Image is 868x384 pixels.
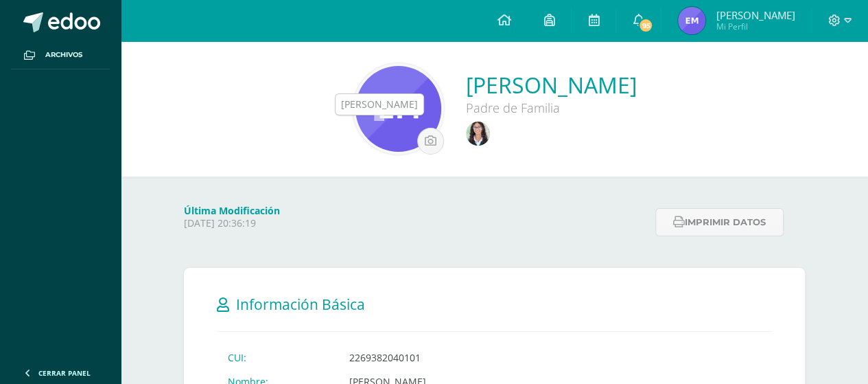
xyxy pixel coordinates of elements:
[217,346,338,370] td: CUI:
[45,49,82,60] span: Archivos
[678,7,705,34] img: 328c7fac29e90a9ed1b90325c0dc9cde.png
[466,70,637,100] a: [PERSON_NAME]
[338,346,766,370] td: 2269382040101
[638,18,653,33] span: 95
[341,98,418,111] div: [PERSON_NAME]
[716,21,795,32] span: Mi Perfil
[355,66,441,152] img: a0cbcfc8276dfb91a9035b2b858d15d8.png
[236,295,365,314] span: Información Básica
[466,100,637,116] div: Padre de Familia
[655,208,784,236] button: Imprimir datos
[11,41,110,69] a: Archivos
[716,8,795,22] span: [PERSON_NAME]
[184,204,647,217] h4: Última Modificación
[466,122,490,146] img: 98e6bfd6a378b55ca5d727ce8ba8d58f.png
[38,368,91,378] span: Cerrar panel
[184,217,647,229] p: [DATE] 20:36:19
